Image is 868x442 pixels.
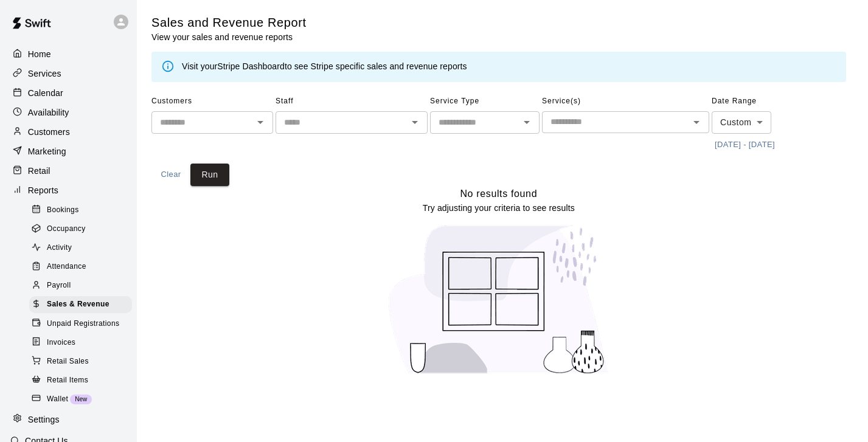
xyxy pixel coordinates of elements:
[29,333,137,352] a: Invoices
[423,202,575,214] p: Try adjusting your criteria to see results
[29,219,137,238] a: Occupancy
[10,410,127,429] a: Settings
[29,334,132,351] div: Invoices
[28,87,63,99] p: Calendar
[47,261,86,273] span: Attendance
[29,295,137,314] a: Sales & Revenue
[10,84,127,102] a: Calendar
[28,48,51,60] p: Home
[28,165,50,177] p: Retail
[10,181,127,199] a: Reports
[47,242,72,254] span: Activity
[460,186,537,202] h6: No results found
[47,204,79,216] span: Bookings
[29,372,132,389] div: Retail Items
[28,184,58,196] p: Reports
[47,393,68,406] span: Wallet
[47,223,86,235] span: Occupancy
[47,299,109,311] span: Sales & Revenue
[190,164,229,186] button: Run
[712,111,771,134] div: Custom
[29,353,132,370] div: Retail Sales
[28,126,70,138] p: Customers
[542,92,709,111] span: Service(s)
[10,45,127,63] a: Home
[712,136,778,154] button: [DATE] - [DATE]
[29,277,137,295] a: Payroll
[47,337,75,349] span: Invoices
[47,356,89,368] span: Retail Sales
[377,214,620,385] img: No results found
[28,106,69,119] p: Availability
[10,123,127,141] a: Customers
[28,145,66,157] p: Marketing
[430,92,540,111] span: Service Type
[29,202,132,219] div: Bookings
[151,15,307,31] h5: Sales and Revenue Report
[406,114,423,131] button: Open
[252,114,269,131] button: Open
[688,114,705,131] button: Open
[29,316,132,333] div: Unpaid Registrations
[29,221,132,238] div: Occupancy
[151,31,307,43] p: View your sales and revenue reports
[276,92,428,111] span: Staff
[29,201,137,219] a: Bookings
[10,64,127,83] a: Services
[47,280,71,292] span: Payroll
[182,60,467,74] div: Visit your to see Stripe specific sales and revenue reports
[47,318,119,330] span: Unpaid Registrations
[29,314,137,333] a: Unpaid Registrations
[29,352,137,371] a: Retail Sales
[151,92,273,111] span: Customers
[10,142,127,161] a: Marketing
[29,277,132,294] div: Payroll
[518,114,535,131] button: Open
[29,390,137,409] a: WalletNew
[29,391,132,408] div: WalletNew
[70,396,92,402] span: New
[29,258,132,275] div: Attendance
[29,258,137,277] a: Attendance
[29,239,137,258] a: Activity
[10,103,127,122] a: Availability
[28,67,61,80] p: Services
[29,240,132,257] div: Activity
[10,162,127,180] a: Retail
[712,92,818,111] span: Date Range
[29,296,132,313] div: Sales & Revenue
[28,413,60,426] p: Settings
[217,61,285,71] a: Stripe Dashboard
[29,371,137,390] a: Retail Items
[47,375,88,387] span: Retail Items
[151,164,190,186] button: Clear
